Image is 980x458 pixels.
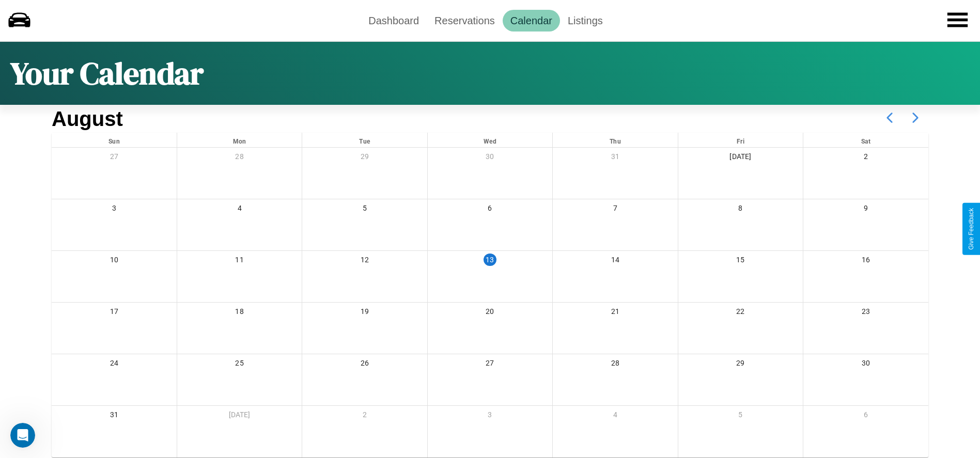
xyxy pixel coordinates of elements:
[678,251,803,272] div: 15
[484,254,496,266] div: 13
[803,133,928,147] div: Sat
[553,406,677,427] div: 4
[10,52,204,94] h1: Your Calendar
[428,303,552,324] div: 20
[177,251,302,272] div: 11
[560,10,611,31] a: Listings
[10,423,35,448] iframe: Intercom live chat
[803,303,928,324] div: 23
[52,199,177,220] div: 3
[503,10,560,31] a: Calendar
[428,199,552,220] div: 6
[553,199,677,220] div: 7
[553,251,677,272] div: 14
[302,303,427,324] div: 19
[968,208,975,250] div: Give Feedback
[302,133,427,147] div: Tue
[803,148,928,169] div: 2
[553,148,677,169] div: 31
[52,303,177,324] div: 17
[678,133,803,147] div: Fri
[302,251,427,272] div: 12
[302,406,427,427] div: 2
[302,148,427,169] div: 29
[52,251,177,272] div: 10
[803,354,928,375] div: 30
[52,354,177,375] div: 24
[427,10,503,31] a: Reservations
[678,303,803,324] div: 22
[52,148,177,169] div: 27
[52,133,177,147] div: Sun
[803,251,928,272] div: 16
[52,107,123,131] h2: August
[177,148,302,169] div: 28
[177,303,302,324] div: 18
[302,354,427,375] div: 26
[177,199,302,220] div: 4
[553,354,677,375] div: 28
[678,406,803,427] div: 5
[678,354,803,375] div: 29
[302,199,427,220] div: 5
[678,199,803,220] div: 8
[177,133,302,147] div: Mon
[361,10,427,31] a: Dashboard
[553,133,677,147] div: Thu
[553,303,677,324] div: 21
[803,406,928,427] div: 6
[428,133,552,147] div: Wed
[428,354,552,375] div: 27
[428,148,552,169] div: 30
[428,406,552,427] div: 3
[52,406,177,427] div: 31
[678,148,803,169] div: [DATE]
[177,406,302,427] div: [DATE]
[803,199,928,220] div: 9
[177,354,302,375] div: 25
